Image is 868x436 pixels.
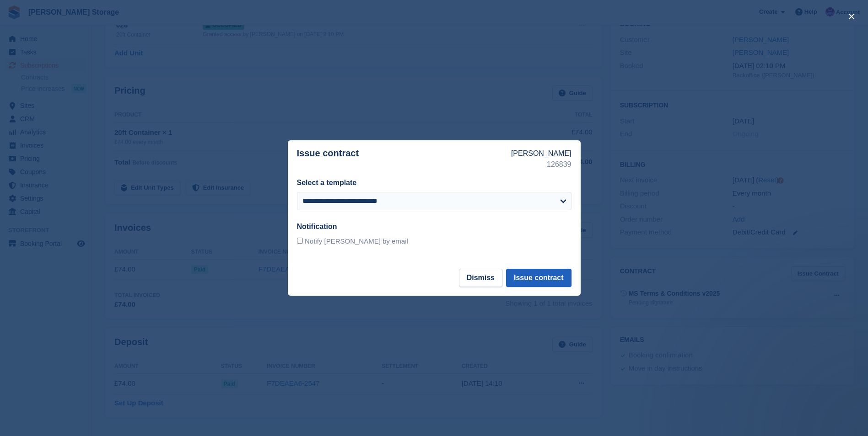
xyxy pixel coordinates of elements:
label: Notification [297,223,337,230]
label: Select a template [297,179,357,186]
p: [PERSON_NAME] [511,148,571,159]
p: 126839 [511,159,571,170]
button: Issue contract [506,269,571,287]
span: Notify [PERSON_NAME] by email [305,237,408,245]
button: Dismiss [459,269,502,287]
input: Notify [PERSON_NAME] by email [297,238,303,244]
p: Issue contract [297,148,511,170]
button: close [844,9,859,24]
